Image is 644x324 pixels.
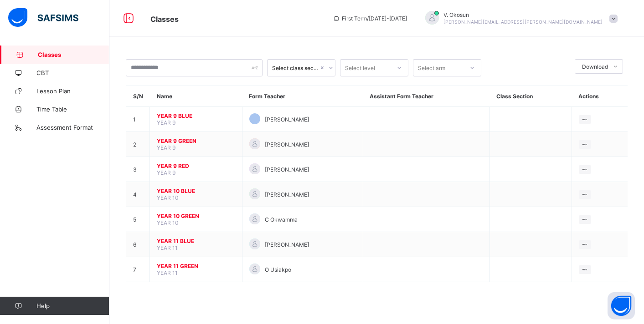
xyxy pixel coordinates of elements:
[36,124,109,131] span: Assessment Format
[265,141,309,148] span: [PERSON_NAME]
[345,59,375,76] div: Select level
[38,51,109,58] span: Classes
[157,169,175,176] span: YEAR 9
[126,157,150,182] td: 3
[157,112,235,119] span: YEAR 9 BLUE
[157,144,175,151] span: YEAR 9
[265,116,309,123] span: [PERSON_NAME]
[157,187,235,194] span: YEAR 10 BLUE
[157,194,179,201] span: YEAR 10
[157,238,235,244] span: YEAR 11 BLUE
[443,19,603,25] span: [PERSON_NAME][EMAIL_ADDRESS][PERSON_NAME][DOMAIN_NAME]
[443,11,603,18] span: V. Okosun
[126,257,150,282] td: 7
[265,266,291,273] span: O Usiakpo
[157,263,235,269] span: YEAR 11 GREEN
[36,302,109,309] span: Help
[157,244,178,251] span: YEAR 11
[126,182,150,207] td: 4
[489,86,572,107] th: Class Section
[608,292,635,319] button: Open asap
[333,15,407,22] span: session/term information
[416,11,622,26] div: V.Okosun
[150,15,179,24] span: Classes
[157,219,179,226] span: YEAR 10
[150,86,242,107] th: Name
[8,8,78,27] img: safsims
[157,119,175,126] span: YEAR 9
[36,106,109,113] span: Time Table
[265,191,309,198] span: [PERSON_NAME]
[157,137,235,144] span: YEAR 9 GREEN
[157,213,235,219] span: YEAR 10 GREEN
[242,86,363,107] th: Form Teacher
[126,207,150,232] td: 5
[36,87,109,95] span: Lesson Plan
[265,241,309,248] span: [PERSON_NAME]
[572,86,628,107] th: Actions
[36,69,109,76] span: CBT
[157,269,178,276] span: YEAR 11
[265,166,309,173] span: [PERSON_NAME]
[126,86,150,107] th: S/N
[126,107,150,132] td: 1
[265,216,298,223] span: C Okwamma
[582,63,608,70] span: Download
[418,59,445,76] div: Select arm
[126,232,150,257] td: 6
[126,132,150,157] td: 2
[157,162,235,169] span: YEAR 9 RED
[363,86,489,107] th: Assistant Form Teacher
[272,65,319,71] div: Select class section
